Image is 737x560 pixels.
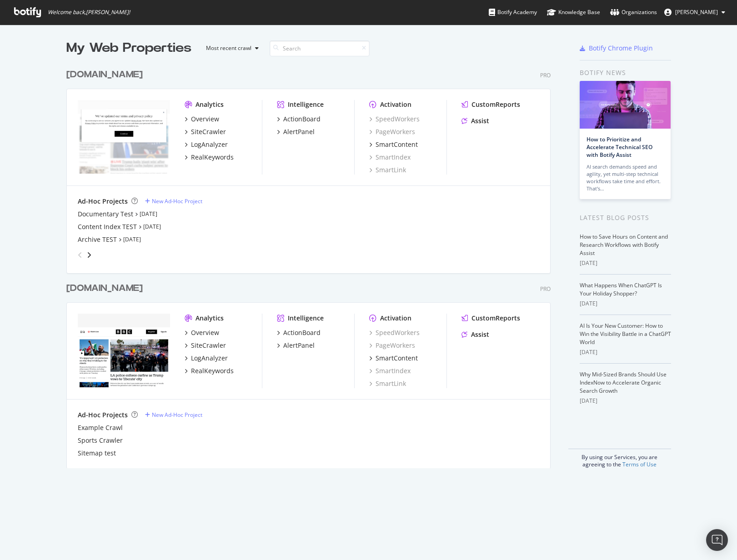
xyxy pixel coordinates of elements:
[196,314,224,323] div: Analytics
[78,449,116,458] a: Sitemap test
[283,127,315,136] div: AlertPanel
[270,40,370,56] input: Search
[610,8,657,17] div: Organizations
[152,197,202,205] div: New Ad-Hoc Project
[380,100,411,109] div: Activation
[191,354,228,363] div: LogAnalyzer
[568,449,671,468] div: By using our Services, you are agreeing to the
[206,45,251,51] div: Most recent crawl
[657,5,732,20] button: [PERSON_NAME]
[74,248,86,262] div: angle-left
[185,140,228,149] a: LogAnalyzer
[288,314,324,323] div: Intelligence
[78,235,117,244] div: Archive TEST
[580,68,671,78] div: Botify news
[143,223,161,230] a: [DATE]
[277,328,321,337] a: ActionBoard
[675,8,718,16] span: Richard Nazarewicz
[369,366,411,375] a: SmartIndex
[185,366,234,375] a: RealKeywords
[185,328,219,337] a: Overview
[489,8,537,17] div: Botify Academy
[580,259,671,267] div: [DATE]
[283,115,321,124] div: ActionBoard
[78,210,133,219] a: Documentary Test
[191,140,228,149] div: LogAnalyzer
[471,116,489,125] div: Assist
[199,41,262,55] button: Most recent crawl
[123,235,141,243] a: [DATE]
[66,68,146,81] a: [DOMAIN_NAME]
[622,460,657,468] a: Terms of Use
[191,328,219,337] div: Overview
[66,282,146,295] a: [DOMAIN_NAME]
[380,314,411,323] div: Activation
[369,341,415,350] a: PageWorkers
[706,529,728,551] div: Open Intercom Messenger
[547,8,600,17] div: Knowledge Base
[66,39,191,57] div: My Web Properties
[191,153,234,162] div: RealKeywords
[580,281,662,297] a: What Happens When ChatGPT Is Your Holiday Shopper?
[471,330,489,339] div: Assist
[283,341,315,350] div: AlertPanel
[461,330,489,339] a: Assist
[580,81,671,129] img: How to Prioritize and Accelerate Technical SEO with Botify Assist
[376,354,418,363] div: SmartContent
[78,222,137,231] a: Content Index TEST
[191,341,226,350] div: SiteCrawler
[283,328,321,337] div: ActionBoard
[461,314,520,323] a: CustomReports
[540,285,551,293] div: Pro
[86,250,92,260] div: angle-right
[369,153,411,162] a: SmartIndex
[580,233,668,257] a: How to Save Hours on Content and Research Workflows with Botify Assist
[48,9,130,16] span: Welcome back, [PERSON_NAME] !
[461,100,520,109] a: CustomReports
[540,71,551,79] div: Pro
[78,423,123,432] div: Example Crawl
[78,100,170,174] img: www.bbc.com
[277,115,321,124] a: ActionBoard
[152,411,202,419] div: New Ad-Hoc Project
[580,370,667,395] a: Why Mid-Sized Brands Should Use IndexNow to Accelerate Organic Search Growth
[580,300,671,308] div: [DATE]
[369,115,420,124] div: SpeedWorkers
[145,411,202,419] a: New Ad-Hoc Project
[66,282,143,295] div: [DOMAIN_NAME]
[140,210,157,218] a: [DATE]
[589,44,653,53] div: Botify Chrome Plugin
[369,127,415,136] a: PageWorkers
[369,354,418,363] a: SmartContent
[78,436,123,445] a: Sports Crawler
[376,140,418,149] div: SmartContent
[580,397,671,405] div: [DATE]
[369,379,406,388] a: SmartLink
[66,68,143,81] div: [DOMAIN_NAME]
[78,410,128,420] div: Ad-Hoc Projects
[580,348,671,356] div: [DATE]
[78,314,170,387] img: www.bbc.co.uk
[66,57,558,468] div: grid
[191,366,234,375] div: RealKeywords
[185,127,226,136] a: SiteCrawler
[471,314,520,323] div: CustomReports
[369,165,406,175] a: SmartLink
[196,100,224,109] div: Analytics
[369,328,420,337] a: SpeedWorkers
[185,153,234,162] a: RealKeywords
[288,100,324,109] div: Intelligence
[191,115,219,124] div: Overview
[185,354,228,363] a: LogAnalyzer
[471,100,520,109] div: CustomReports
[191,127,226,136] div: SiteCrawler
